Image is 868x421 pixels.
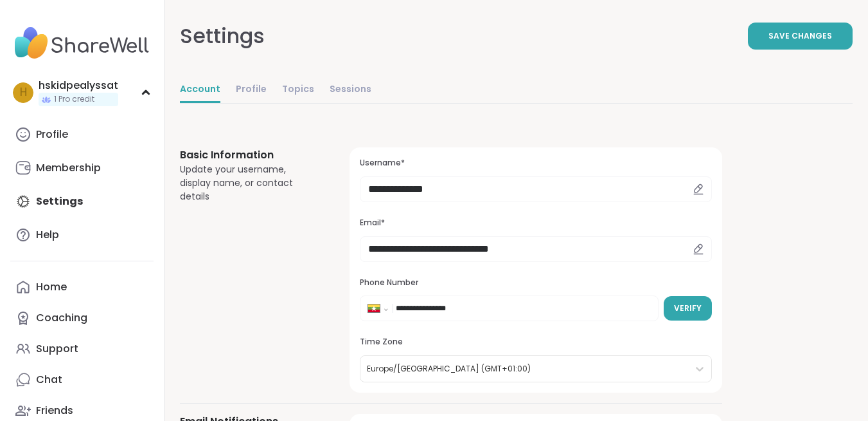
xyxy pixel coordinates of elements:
[39,79,118,93] div: hskidpealyssat
[180,147,319,163] h3: Basic Information
[330,77,371,103] a: Sessions
[36,127,68,142] div: Profile
[10,119,154,150] a: Profile
[748,23,853,50] button: Save Changes
[54,94,94,105] span: 1 Pro credit
[10,303,154,333] a: Coaching
[768,30,832,42] span: Save Changes
[282,77,314,103] a: Topics
[180,163,319,203] div: Update your username, display name, or contact details
[10,333,154,364] a: Support
[180,21,265,51] div: Settings
[20,84,27,101] span: h
[360,158,712,169] h3: Username*
[674,303,702,314] span: Verify
[360,337,712,348] h3: Time Zone
[180,77,220,103] a: Account
[10,272,154,303] a: Home
[360,218,712,229] h3: Email*
[36,342,78,356] div: Support
[10,153,154,183] a: Membership
[36,404,73,418] div: Friends
[36,280,67,294] div: Home
[10,364,154,395] a: Chat
[36,161,101,175] div: Membership
[360,277,712,288] h3: Phone Number
[10,220,154,250] a: Help
[36,228,59,242] div: Help
[36,373,62,387] div: Chat
[664,296,712,321] button: Verify
[236,77,267,103] a: Profile
[36,311,87,325] div: Coaching
[10,21,154,66] img: ShareWell Nav Logo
